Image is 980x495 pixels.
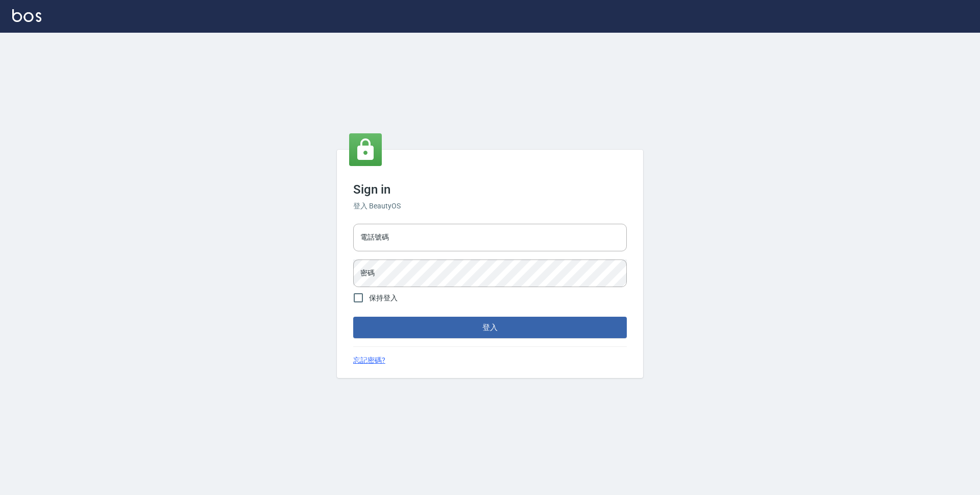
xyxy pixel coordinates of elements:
a: 忘記密碼? [353,355,385,366]
img: Logo [12,9,41,22]
h6: 登入 BeautyOS [353,201,627,211]
h3: Sign in [353,182,627,197]
button: 登入 [353,317,627,338]
span: 保持登入 [369,293,398,303]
